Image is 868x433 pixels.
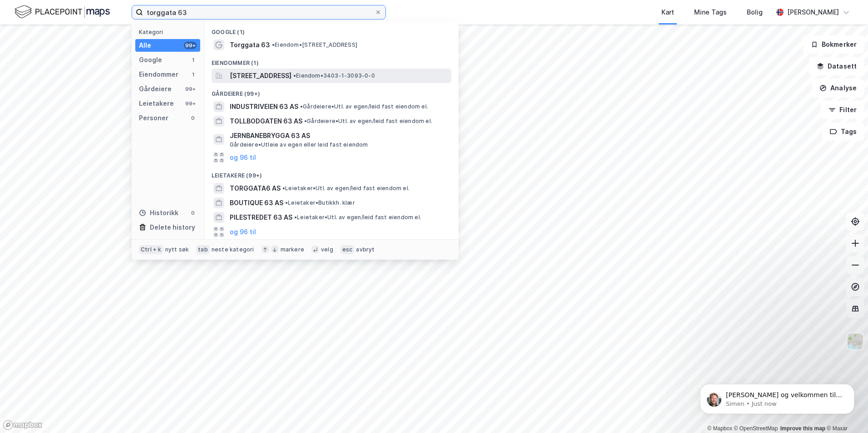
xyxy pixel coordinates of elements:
[304,118,307,124] span: •
[686,365,868,428] iframe: Intercom notifications message
[340,245,355,254] div: esc
[139,29,200,35] div: Kategori
[780,425,825,432] a: Improve this map
[230,130,448,141] span: JERNBANEBRYGGA 63 AS
[184,85,197,93] div: 99+
[184,100,197,107] div: 99+
[230,197,283,208] span: BOUTIQUE 63 AS
[272,41,275,48] span: •
[321,246,333,253] div: velg
[15,4,110,20] img: logo.f888ab2527a4732fd821a326f86c7f29.svg
[189,114,197,122] div: 0
[230,212,292,223] span: PILESTREDET 63 AS
[707,425,732,432] a: Mapbox
[230,141,368,148] span: Gårdeiere • Utleie av egen eller leid fast eiendom
[196,245,210,254] div: tab
[189,71,197,78] div: 1
[143,5,375,19] input: Søk på adresse, matrikkel, gårdeiere, leietakere eller personer
[304,118,432,125] span: Gårdeiere • Utl. av egen/leid fast eiendom el.
[293,72,296,79] span: •
[282,185,285,192] span: •
[204,21,459,38] div: Google (1)
[294,214,421,221] span: Leietaker • Utl. av egen/leid fast eiendom el.
[139,207,178,218] div: Historikk
[272,41,357,49] span: Eiendom • [STREET_ADDRESS]
[822,123,864,141] button: Tags
[230,152,256,163] button: og 96 til
[809,57,864,75] button: Datasett
[189,209,197,216] div: 0
[821,101,864,119] button: Filter
[204,165,459,181] div: Leietakere (99+)
[285,199,355,207] span: Leietaker • Butikkh. klær
[300,103,303,110] span: •
[139,69,178,80] div: Eiendommer
[747,7,763,18] div: Bolig
[230,116,302,127] span: TOLLBODGATEN 63 AS
[787,7,839,18] div: [PERSON_NAME]
[184,42,197,49] div: 99+
[150,222,195,233] div: Delete history
[165,246,189,253] div: nytt søk
[282,185,409,192] span: Leietaker • Utl. av egen/leid fast eiendom el.
[356,246,375,253] div: avbryt
[281,246,304,253] div: markere
[139,245,163,254] div: Ctrl + k
[230,226,256,237] button: og 96 til
[212,246,254,253] div: neste kategori
[139,84,172,94] div: Gårdeiere
[230,70,291,81] span: [STREET_ADDRESS]
[230,101,298,112] span: INDUSTRIVEIEN 63 AS
[139,113,168,123] div: Personer
[694,7,727,18] div: Mine Tags
[661,7,674,18] div: Kart
[734,425,778,432] a: OpenStreetMap
[230,39,270,50] span: Torggata 63
[300,103,428,110] span: Gårdeiere • Utl. av egen/leid fast eiendom el.
[293,72,375,79] span: Eiendom • 3403-1-3093-0-0
[230,183,281,194] span: TORGGATA6 AS
[294,214,297,221] span: •
[803,35,864,54] button: Bokmerker
[139,98,174,109] div: Leietakere
[812,79,864,97] button: Analyse
[285,199,288,206] span: •
[139,54,162,65] div: Google
[204,52,459,69] div: Eiendommer (1)
[189,56,197,64] div: 1
[847,333,864,350] img: Z
[139,40,151,51] div: Alle
[3,420,43,430] a: Mapbox homepage
[204,83,459,99] div: Gårdeiere (99+)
